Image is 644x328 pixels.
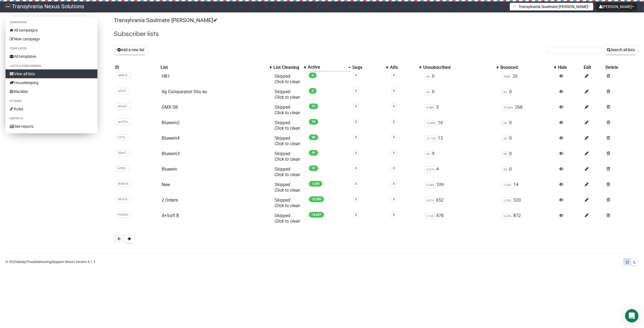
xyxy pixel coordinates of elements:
span: 13,309 [309,196,324,202]
span: Skipped [275,136,300,146]
span: 0% [424,89,432,95]
a: 0 [393,120,395,124]
img: 1.png [513,4,517,9]
a: All templates [6,52,97,61]
td: 652 [422,195,499,211]
button: Transylvania Soulmate [PERSON_NAME] [510,3,593,11]
span: 100% [501,74,513,80]
span: Skipped [275,197,300,208]
a: 0 [355,182,357,186]
span: Skipped [275,105,300,115]
td: 20 [499,71,557,87]
li: Templates [6,45,97,52]
td: 109 [422,180,499,195]
td: 0 [422,87,499,102]
span: 91 [309,150,318,156]
span: 0% [424,74,432,80]
span: 5.63% [501,213,513,219]
span: Skipped [275,166,300,177]
div: ARs [390,65,417,70]
td: 5 [422,102,499,118]
a: View all lists [6,69,97,78]
a: Click to clean [275,95,300,100]
a: 0 [393,197,395,201]
a: Click to clean [275,157,300,162]
span: 08Jm9.. [116,196,131,202]
li: Lists & subscribers [6,63,97,69]
span: 79 [309,119,318,125]
img: 586cc6b7d8bc403f0c61b981d947c989 [6,4,11,9]
span: 16.84% [424,120,438,126]
a: 0 [355,197,357,201]
a: New [162,182,170,187]
span: 0% [501,120,509,126]
td: 0 [499,118,557,133]
a: 0 [355,166,357,170]
button: Search all lists [603,45,638,54]
span: MUx67.. [116,103,131,110]
a: Sendy [17,260,26,264]
span: 6fNEI.. [116,165,129,171]
div: Delete [606,65,637,70]
p: © 2025 | | | Version 6.1.3 [6,259,95,265]
th: Bounced: No sort applied, activate to apply an ascending sort [499,63,557,71]
td: 4 [422,164,499,180]
a: Click to clean [275,203,300,208]
span: 1,033 [309,181,322,187]
a: 0 [355,105,357,108]
div: Active [308,64,346,70]
th: Active: Ascending sort applied, activate to apply a descending sort [307,63,351,71]
div: Segs [352,65,383,70]
a: All campaigns [6,26,97,35]
a: Bluewin4 [162,136,180,141]
div: Hide [558,65,581,70]
span: Skipped [275,89,300,100]
a: 0 [355,213,357,217]
div: List Cleaning [273,65,301,70]
li: Others [6,98,97,105]
span: G0prC.. [116,150,130,156]
th: ID: No sort applied, sorting is disabled [114,63,159,71]
span: 2.35% [501,197,513,204]
span: Skipped [275,120,300,131]
a: Click to clean [275,188,300,193]
a: 2 Orders [162,197,178,203]
td: 0 [499,149,557,164]
a: Click to clean [275,141,300,146]
a: 0 [393,213,395,217]
span: 86 [309,134,318,140]
span: WlMT8.. [116,181,131,187]
span: 0 [309,72,317,78]
td: 0 [499,164,557,180]
span: 5 [309,88,317,94]
div: ID [115,65,158,70]
a: New campaign [6,35,97,43]
span: qmQTe.. [116,119,131,125]
a: Ag Cumparatori Stiu eu [162,89,207,94]
span: Skipped [275,213,300,224]
span: 3.16% [424,213,436,219]
span: 71 [309,103,318,109]
td: 478 [422,211,499,226]
a: 0 [393,89,395,93]
th: ARs: No sort applied, activate to apply an ascending sort [389,63,422,71]
a: 0 [393,182,395,186]
li: Campaigns [6,19,97,26]
div: Edit [584,65,603,70]
a: Transylvania Soulmate [PERSON_NAME] [114,17,216,24]
a: Bluewin3 [162,151,180,156]
th: Delete: No sort applied, sorting is disabled [605,63,638,71]
span: 13.13% [424,136,438,142]
th: List: No sort applied, activate to apply an ascending sort [159,63,272,71]
a: Rules [6,105,97,113]
button: Add a new list [114,45,148,54]
td: 0 [499,133,557,149]
span: Skipped [275,151,300,162]
a: 0 [393,105,395,108]
td: 872 [499,211,557,226]
span: 4.67% [424,197,436,204]
span: 79.06% [501,105,515,111]
a: 0 [355,74,357,77]
td: 0 [499,87,557,102]
span: Skipped [275,182,300,193]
